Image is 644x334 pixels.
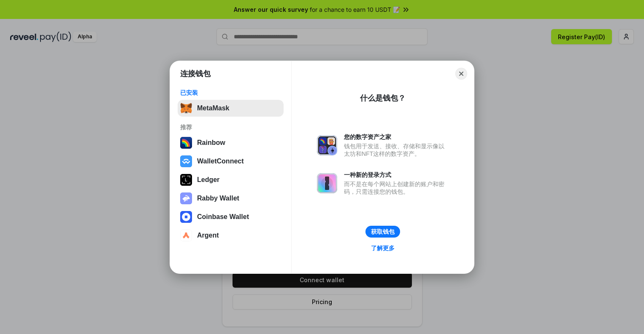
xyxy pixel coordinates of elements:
button: Rabby Wallet [178,190,284,207]
a: 了解更多 [366,243,400,254]
img: svg+xml,%3Csvg%20width%3D%22120%22%20height%3D%22120%22%20viewBox%3D%220%200%20120%20120%22%20fil... [180,137,192,149]
div: MetaMask [197,104,229,112]
div: 获取钱包 [371,228,395,235]
img: svg+xml,%3Csvg%20fill%3D%22none%22%20height%3D%2233%22%20viewBox%3D%220%200%2035%2033%22%20width%... [180,102,192,114]
div: 钱包用于发送、接收、存储和显示像以太坊和NFT这样的数字资产。 [344,142,449,158]
div: 一种新的登录方式 [344,171,449,179]
button: 获取钱包 [365,226,400,238]
img: svg+xml,%3Csvg%20xmlns%3D%22http%3A%2F%2Fwww.w3.org%2F2000%2Fsvg%22%20fill%3D%22none%22%20viewBox... [317,173,337,193]
img: svg+xml,%3Csvg%20width%3D%2228%22%20height%3D%2228%22%20viewBox%3D%220%200%2028%2028%22%20fill%3D... [180,155,192,167]
div: 您的数字资产之家 [344,133,449,141]
div: 什么是钱包？ [360,93,406,103]
div: Rabby Wallet [197,195,239,202]
button: Close [455,68,467,80]
div: 推荐 [180,123,281,131]
div: Rainbow [197,139,225,147]
h1: 连接钱包 [180,69,211,79]
img: svg+xml,%3Csvg%20width%3D%2228%22%20height%3D%2228%22%20viewBox%3D%220%200%2028%2028%22%20fill%3D... [180,211,192,223]
div: WalletConnect [197,158,244,165]
div: Ledger [197,176,219,184]
button: WalletConnect [178,153,284,170]
button: Argent [178,227,284,244]
div: 而不是在每个网站上创建新的账户和密码，只需连接您的钱包。 [344,180,449,195]
div: 已安装 [180,89,281,96]
img: svg+xml,%3Csvg%20xmlns%3D%22http%3A%2F%2Fwww.w3.org%2F2000%2Fsvg%22%20fill%3D%22none%22%20viewBox... [180,192,192,204]
img: svg+xml,%3Csvg%20width%3D%2228%22%20height%3D%2228%22%20viewBox%3D%220%200%2028%2028%22%20fill%3D... [180,230,192,241]
img: svg+xml,%3Csvg%20xmlns%3D%22http%3A%2F%2Fwww.w3.org%2F2000%2Fsvg%22%20width%3D%2228%22%20height%3... [180,174,192,186]
button: MetaMask [178,100,284,117]
button: Ledger [178,171,284,188]
div: Coinbase Wallet [197,213,249,221]
button: Coinbase Wallet [178,208,284,225]
img: svg+xml,%3Csvg%20xmlns%3D%22http%3A%2F%2Fwww.w3.org%2F2000%2Fsvg%22%20fill%3D%22none%22%20viewBox... [317,135,337,155]
button: Rainbow [178,134,284,151]
div: Argent [197,232,219,239]
div: 了解更多 [371,244,395,252]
